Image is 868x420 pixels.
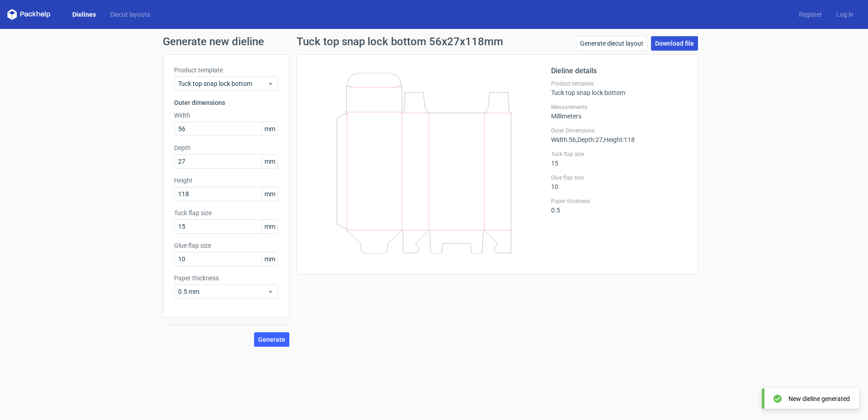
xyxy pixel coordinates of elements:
[551,198,687,205] label: Paper thickness
[551,136,576,143] span: Width : 56
[829,10,861,19] a: Log in
[551,104,687,111] label: Measurements
[178,287,267,296] span: 0.5 mm
[551,174,687,181] label: Glue flap size
[792,10,829,19] a: Register
[788,394,850,403] div: New dieline generated
[551,104,687,120] div: Millimeters
[262,220,278,233] span: mm
[174,176,278,185] label: Height
[262,187,278,201] span: mm
[174,111,278,120] label: Width
[551,80,687,96] div: Tuck top snap lock bottom
[178,79,267,88] span: Tuck top snap lock bottom
[258,336,285,343] span: Generate
[576,136,603,143] span: , Depth : 27
[174,208,278,217] label: Tuck flap size
[174,274,278,283] label: Paper thickness
[603,136,635,143] span: , Height : 118
[551,174,687,190] div: 10
[551,151,687,158] label: Tuck flap size
[262,252,278,266] span: mm
[651,36,698,51] a: Download file
[174,241,278,250] label: Glue flap size
[254,332,289,347] button: Generate
[65,10,103,19] a: Dielines
[163,36,705,47] h1: Generate new dieline
[551,66,687,76] h2: Dieline details
[576,36,647,51] a: Generate diecut layout
[262,122,278,136] span: mm
[174,66,278,75] label: Product template
[174,98,278,107] h3: Outer dimensions
[551,198,687,214] div: 0.5
[551,151,687,167] div: 15
[551,127,687,134] label: Outer Dimensions
[174,143,278,152] label: Depth
[297,36,503,47] h1: Tuck top snap lock bottom 56x27x118mm
[103,10,157,19] a: Diecut layouts
[551,80,687,87] label: Product template
[262,155,278,168] span: mm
